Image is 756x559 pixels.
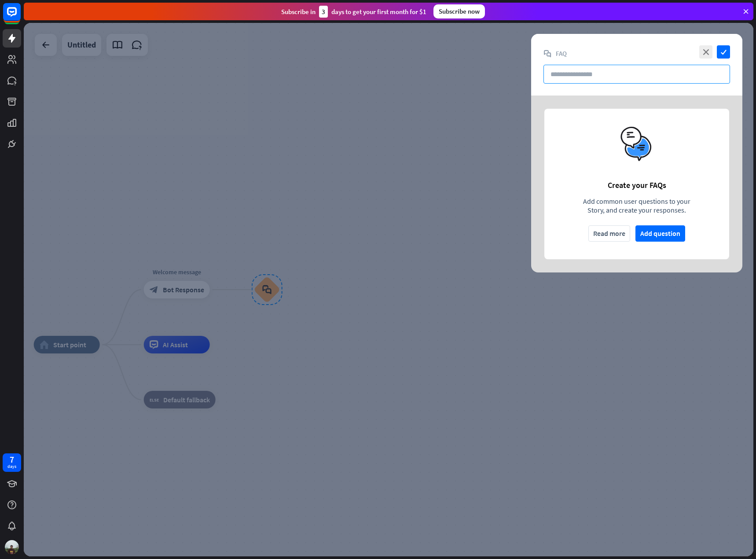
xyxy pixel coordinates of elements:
[580,197,694,214] div: Add common user questions to your Story, and create your responses.
[635,225,685,242] button: Add question
[608,180,666,190] div: Create your FAQs
[717,45,730,59] i: check
[3,453,21,472] a: 7 days
[319,6,328,18] div: 3
[7,463,16,470] div: days
[699,45,712,59] i: close
[556,49,567,58] span: FAQ
[593,226,625,241] div: Read more
[616,123,658,165] img: 8f686ec102188292ebd2.png
[543,50,551,58] i: block_faq
[7,4,33,30] button: Open LiveChat chat widget
[281,6,426,18] div: Subscribe in days to get your first month for $1
[588,225,630,242] button: Read more
[433,4,485,18] div: Subscribe now
[10,456,14,463] div: 7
